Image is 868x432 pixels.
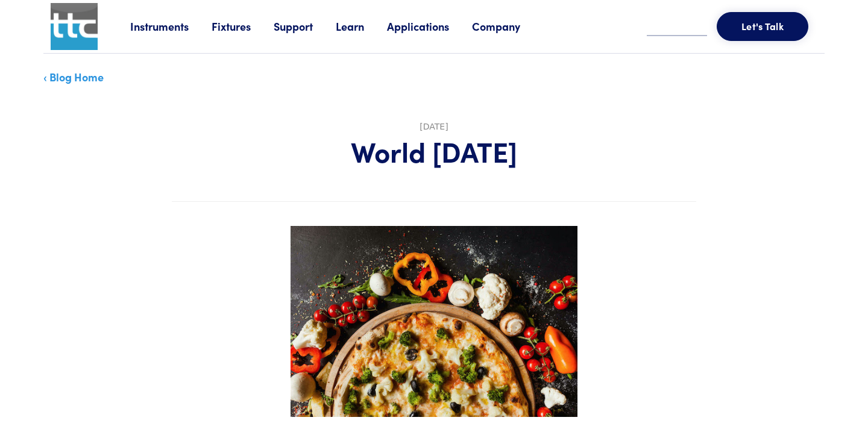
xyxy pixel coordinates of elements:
[172,134,696,169] h1: World [DATE]
[130,19,212,34] a: Instruments
[472,19,543,34] a: Company
[51,3,98,50] img: ttc_logo_1x1_v1.0.png
[43,69,104,84] a: ‹ Blog Home
[336,19,387,34] a: Learn
[717,12,808,41] button: Let's Talk
[212,19,274,34] a: Fixtures
[274,19,336,34] a: Support
[387,19,472,34] a: Applications
[420,122,448,131] time: [DATE]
